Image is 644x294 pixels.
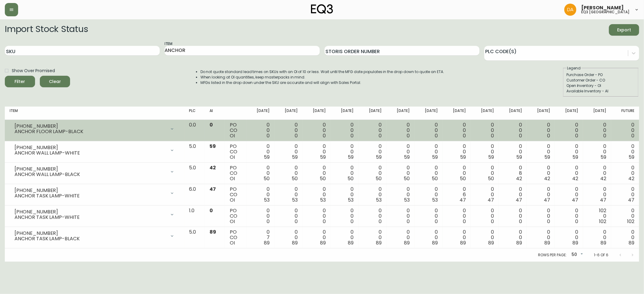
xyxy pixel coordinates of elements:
div: 0 0 [392,229,410,246]
div: 0 0 [364,187,382,203]
div: 102 0 [588,208,606,224]
div: 0 0 [504,187,522,203]
div: 0 0 [335,165,354,181]
div: 0 0 [616,187,634,203]
span: 42 [544,175,550,182]
div: 0 0 [419,229,438,246]
div: 0 0 [279,144,298,160]
span: 59 [210,143,216,150]
div: 0 0 [447,208,466,224]
span: 89 [432,239,438,246]
div: 0 0 [364,208,382,224]
p: Rows per page: [538,252,567,258]
span: 0 [463,218,466,225]
div: 0 0 [364,144,382,160]
div: [PHONE_NUMBER] [14,166,166,172]
span: 59 [488,154,494,161]
th: Item [5,107,184,120]
span: 89 [516,239,522,246]
span: 0 [631,132,634,139]
div: 0 0 [279,122,298,139]
div: ANCHOR WALL LAMP-WHITE [14,150,166,156]
span: 59 [348,154,354,161]
legend: Legend [566,66,581,71]
div: 0 0 [476,144,494,160]
div: 0 0 [560,122,578,139]
span: 59 [544,154,550,161]
td: 1.0 [184,206,205,227]
div: Available Inventory - AI [566,88,635,94]
div: 0 0 [476,208,494,224]
div: 0 8 [504,165,522,181]
th: [DATE] [246,107,274,120]
span: 50 [348,175,354,182]
span: 0 [379,132,382,139]
span: 50 [488,175,494,182]
span: 59 [601,154,606,161]
span: Export [614,26,634,34]
span: 0 [519,218,522,225]
p: 1-6 of 6 [594,252,608,258]
div: 0 0 [251,122,270,139]
div: 0 0 [335,122,354,139]
div: 0 0 [335,229,354,246]
span: 89 [210,228,216,235]
div: [PHONE_NUMBER] [14,209,166,215]
span: 0 [407,218,410,225]
div: 0 0 [616,144,634,160]
div: 0 0 [392,187,410,203]
div: PO CO [230,187,242,203]
span: 47 [210,186,216,193]
div: 0 0 [504,229,522,246]
div: 0 0 [279,229,298,246]
button: Filter [5,76,35,87]
div: 0 0 [447,144,466,160]
div: 50 [569,250,584,260]
div: 0 0 [307,165,326,181]
div: 0 0 [616,229,634,246]
span: 47 [516,197,522,203]
img: logo [311,4,333,14]
span: 0 [519,132,522,139]
span: 42 [572,175,578,182]
div: 0 0 [364,229,382,246]
div: [PHONE_NUMBER]ANCHOR TASK LAMP-BLACK [10,229,179,243]
th: [DATE] [387,107,415,120]
span: 42 [210,164,216,171]
div: 0 0 [476,229,494,246]
span: 89 [376,239,382,246]
span: 53 [432,197,438,203]
div: 0 0 [251,144,270,160]
div: 0 7 [251,229,270,246]
div: 0 0 [307,144,326,160]
span: 0 [463,132,466,139]
span: 0 [491,218,494,225]
div: Customer Order - CO [566,78,635,83]
div: 0 0 [279,165,298,181]
span: 59 [376,154,382,161]
div: [PHONE_NUMBER] [14,123,166,129]
span: 59 [292,154,298,161]
div: 0 0 [532,208,550,224]
span: 0 [210,121,213,128]
div: 0 0 [476,165,494,181]
span: 50 [292,175,298,182]
th: [DATE] [359,107,387,120]
div: 0 0 [560,229,578,246]
span: 59 [629,154,634,161]
span: 89 [601,239,606,246]
div: 0 0 [588,144,606,160]
span: 50 [320,175,326,182]
td: 5.0 [184,163,205,184]
span: 0 [435,218,438,225]
span: 47 [544,197,550,203]
div: 0 0 [504,144,522,160]
span: 0 [267,218,270,225]
span: 89 [488,239,494,246]
span: 0 [351,132,354,139]
div: Filter [15,78,25,85]
span: 53 [264,197,270,203]
span: OI [230,175,235,182]
span: Clear [45,78,65,85]
div: 0 0 [476,187,494,203]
